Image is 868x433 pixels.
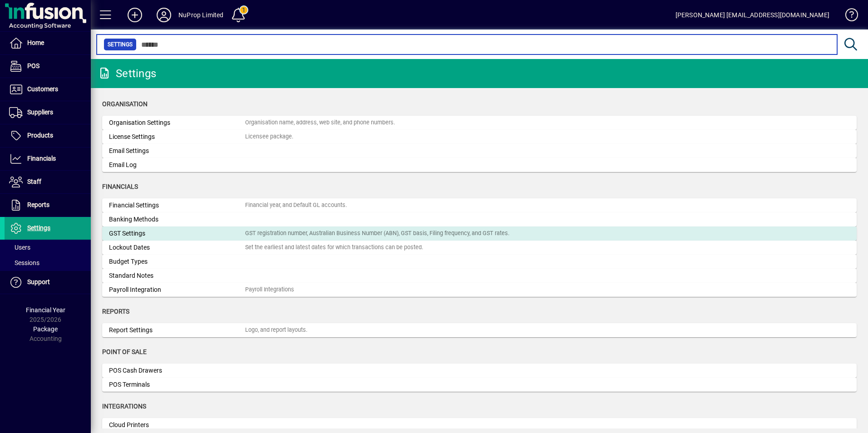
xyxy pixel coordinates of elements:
a: Cloud Printers [102,418,857,432]
span: Financials [27,155,56,162]
div: POS Cash Drawers [109,366,245,375]
a: GST SettingsGST registration number, Australian Business Number (ABN), GST basis, Filing frequenc... [102,226,857,241]
a: Reports [5,194,91,216]
a: License SettingsLicensee package. [102,130,857,144]
a: Products [5,124,91,147]
span: POS [27,62,39,69]
div: Payroll Integrations [245,285,294,294]
div: Organisation name, address, web site, and phone numbers. [245,118,395,127]
div: Email Settings [109,146,245,156]
span: Customers [27,85,58,93]
span: Organisation [102,100,148,108]
a: Staff [5,171,91,193]
div: License Settings [109,132,245,142]
div: GST registration number, Australian Business Number (ABN), GST basis, Filing frequency, and GST r... [245,229,509,238]
div: Payroll Integration [109,285,245,295]
div: Standard Notes [109,271,245,280]
a: Banking Methods [102,212,857,226]
span: Settings [27,224,50,231]
a: Budget Types [102,255,857,269]
a: Organisation SettingsOrganisation name, address, web site, and phone numbers. [102,116,857,130]
span: Settings [108,40,133,49]
span: Financials [102,183,138,190]
a: Lockout DatesSet the earliest and latest dates for which transactions can be posted. [102,241,857,255]
a: Customers [5,78,91,101]
span: Package [33,325,58,333]
a: Users [5,240,91,255]
button: Profile [149,7,178,23]
span: Support [27,278,50,285]
div: Set the earliest and latest dates for which transactions can be posted. [245,243,423,252]
span: Reports [102,308,129,315]
a: POS Terminals [102,378,857,392]
div: POS Terminals [109,380,245,389]
a: Home [5,32,91,54]
a: Email Log [102,158,857,172]
a: Payroll IntegrationPayroll Integrations [102,283,857,297]
a: POS Cash Drawers [102,364,857,378]
a: Report SettingsLogo, and report layouts. [102,323,857,337]
a: Sessions [5,255,91,271]
button: Add [120,7,149,23]
div: Cloud Printers [109,420,245,430]
span: Sessions [9,259,39,266]
div: GST Settings [109,229,245,238]
a: POS [5,55,91,78]
div: Banking Methods [109,215,245,224]
span: Staff [27,178,41,185]
a: Support [5,271,91,294]
span: Integrations [102,403,146,410]
div: Licensee package. [245,133,293,141]
a: Financial SettingsFinancial year, and Default GL accounts. [102,198,857,212]
span: Products [27,132,53,139]
div: Settings [98,66,156,81]
div: Financial year, and Default GL accounts. [245,201,347,210]
div: Logo, and report layouts. [245,326,307,335]
div: Organisation Settings [109,118,245,128]
a: Email Settings [102,144,857,158]
div: Email Log [109,160,245,170]
div: NuProp Limited [178,8,223,22]
span: Financial Year [26,306,65,314]
div: [PERSON_NAME] [EMAIL_ADDRESS][DOMAIN_NAME] [676,8,829,22]
span: Suppliers [27,108,53,116]
div: Report Settings [109,325,245,335]
a: Knowledge Base [838,2,857,31]
div: Financial Settings [109,201,245,210]
div: Budget Types [109,257,245,266]
a: Financials [5,148,91,170]
a: Suppliers [5,101,91,124]
span: Point of Sale [102,348,147,355]
span: Home [27,39,44,46]
span: Users [9,244,30,251]
div: Lockout Dates [109,243,245,252]
a: Standard Notes [102,269,857,283]
span: Reports [27,201,49,208]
